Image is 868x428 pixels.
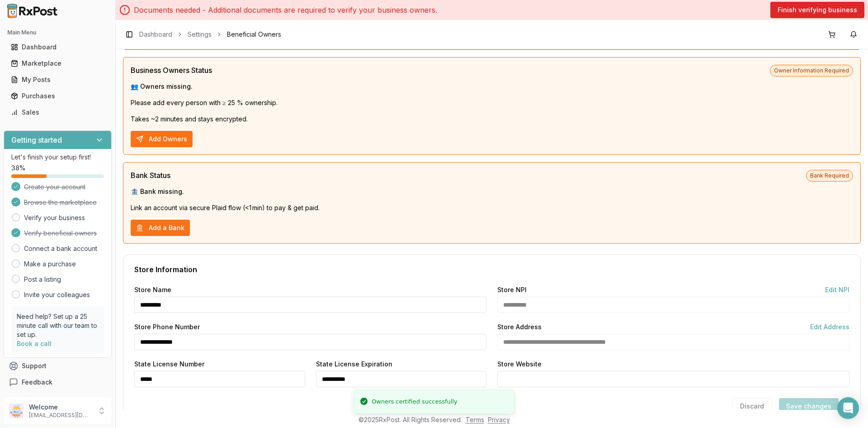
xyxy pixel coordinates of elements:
p: Link an account via secure Plaid flow (<1 min) to pay & get paid. [131,203,853,212]
a: Verify your business [24,213,85,222]
div: Dashboard [11,43,104,52]
span: Owner Information Required [770,65,853,77]
button: Marketplace [4,56,112,71]
button: Dashboard [4,40,112,54]
label: Store Address [497,324,542,330]
label: Store Name [134,287,171,293]
span: Browse the marketplace [24,198,97,207]
label: Store Phone Number [134,324,200,330]
button: Purchases [4,89,112,103]
p: Let's finish your setup first! [11,153,104,162]
img: User avatar [9,404,24,418]
a: Book a call [17,340,52,347]
button: Sales [4,105,112,120]
button: My Posts [4,72,112,87]
a: Privacy [488,416,510,423]
label: State License Number [134,361,204,367]
button: Finish verifying business [770,2,864,18]
button: Support [4,358,112,374]
span: Beneficial Owners [227,30,281,39]
span: Create your account [24,183,85,192]
a: Connect a bank account [24,244,97,253]
span: Bank Status [131,170,170,181]
p: Takes ~2 minutes and stays encrypted. [131,115,853,124]
button: Add a Bank [131,220,190,236]
p: 🏦 Bank missing. [131,187,853,196]
a: Sales [7,104,108,120]
nav: breadcrumb [139,30,281,39]
a: My Posts [7,72,108,88]
label: Store Website [497,361,542,367]
a: Invite your colleagues [24,290,90,299]
h3: Getting started [11,135,62,145]
label: State License Expiration [316,361,392,367]
img: RxPost Logo [4,4,61,18]
span: Bank Required [806,170,853,182]
div: My Posts [11,75,104,84]
div: Owners certified successfully [372,397,458,406]
button: Feedback [4,374,112,390]
p: 👥 Owners missing. [131,82,853,91]
div: Sales [11,108,104,117]
label: Store NPI [497,287,527,293]
span: Feedback [22,378,52,387]
h2: Main Menu [7,29,108,36]
a: Settings [188,30,212,39]
a: Terms [466,416,484,423]
p: [EMAIL_ADDRESS][DOMAIN_NAME] [29,412,92,419]
a: Make a purchase [24,260,76,269]
p: Need help? Set up a 25 minute call with our team to set up. [17,312,99,339]
p: Welcome [29,403,92,412]
a: Purchases [7,88,108,104]
button: Add Owners [131,131,193,147]
div: Purchases [11,91,104,101]
p: Documents needed - Additional documents are required to verify your business owners. [134,5,437,15]
p: Please add every person with ≥ 25 % ownership. [131,98,853,107]
span: Business Owners Status [131,65,212,76]
span: 38 % [11,164,25,173]
span: Verify beneficial owners [24,229,97,238]
a: Dashboard [139,30,172,39]
div: Marketplace [11,59,104,68]
div: Open Intercom Messenger [837,397,859,419]
a: Post a listing [24,275,61,284]
a: Marketplace [7,55,108,72]
a: Dashboard [7,39,108,55]
div: Store Information [134,266,849,273]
